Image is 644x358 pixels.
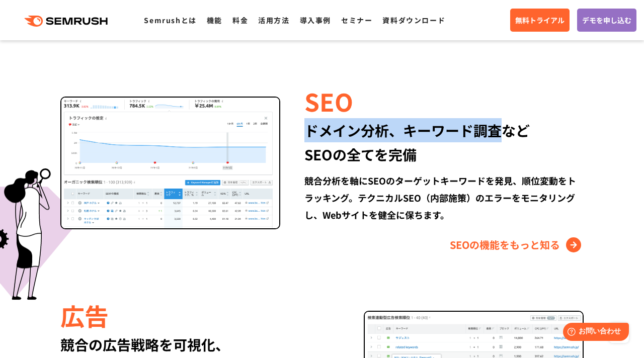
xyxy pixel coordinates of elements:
[582,15,631,26] span: デモを申し込む
[300,15,331,25] a: 導入事例
[60,298,340,332] div: 広告
[304,84,584,118] div: SEO
[382,15,445,25] a: 資料ダウンロード
[207,15,222,25] a: 機能
[554,319,633,347] iframe: Help widget launcher
[304,118,584,166] div: ドメイン分析、キーワード調査など SEOの全てを完備
[577,9,636,32] a: デモを申し込む
[258,15,289,25] a: 活用方法
[232,15,248,25] a: 料金
[144,15,196,25] a: Semrushとは
[304,172,584,223] div: 競合分析を軸にSEOのターゲットキーワードを発見、順位変動をトラッキング。テクニカルSEO（内部施策）のエラーをモニタリングし、Webサイトを健全に保ちます。
[341,15,372,25] a: セミナー
[510,9,570,32] a: 無料トライアル
[450,237,584,253] a: SEOの機能をもっと知る
[515,15,565,26] span: 無料トライアル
